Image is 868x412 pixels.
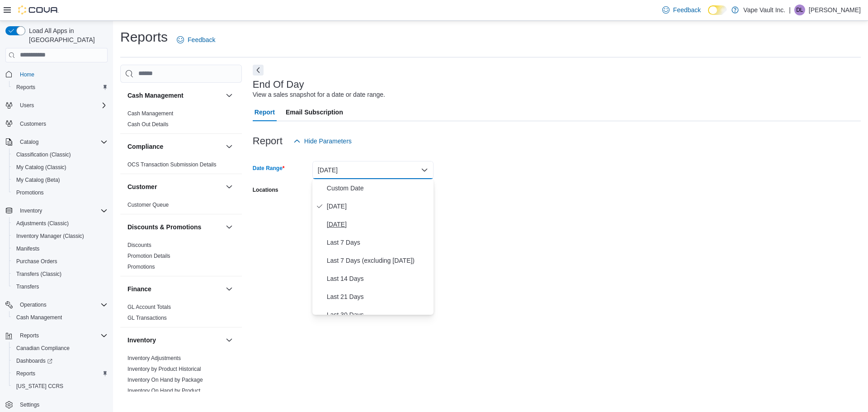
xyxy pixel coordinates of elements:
[9,230,111,242] button: Inventory Manager (Classic)
[13,175,64,185] a: My Catalog (Beta)
[16,220,69,227] span: Adjustments (Classic)
[173,31,219,49] a: Feedback
[127,304,171,310] a: GL Account Totals
[327,219,430,230] span: [DATE]
[290,132,355,150] button: Hide Parameters
[20,401,39,408] span: Settings
[2,99,111,112] button: Users
[2,117,111,130] button: Customers
[127,284,222,294] button: Finance
[13,162,70,173] a: My Catalog (Classic)
[20,207,42,214] span: Inventory
[127,242,151,249] span: Discounts
[286,103,343,121] span: Email Subscription
[13,231,108,242] span: Inventory Manager (Classic)
[13,256,61,267] a: Purchase Orders
[2,298,111,311] button: Operations
[253,79,304,90] h3: End Of Day
[16,232,84,240] span: Inventory Manager (Classic)
[13,218,72,229] a: Adjustments (Classic)
[127,182,222,191] button: Customer
[127,303,171,311] span: GL Account Totals
[127,252,170,260] span: Promotion Details
[253,136,283,147] h3: Report
[127,223,222,232] button: Discounts & Promotions
[13,175,108,185] span: My Catalog (Beta)
[673,5,701,14] span: Feedback
[20,138,38,146] span: Catalog
[9,81,111,94] button: Reports
[127,387,200,394] span: Inventory On Hand by Product
[13,187,47,198] a: Promotions
[253,65,264,76] button: Next
[327,309,430,320] span: Last 30 Days
[13,381,67,392] a: [US_STATE] CCRS
[13,343,73,354] a: Canadian Compliance
[20,301,47,308] span: Operations
[327,273,430,284] span: Last 14 Days
[16,84,35,91] span: Reports
[304,137,352,146] span: Hide Parameters
[127,263,155,270] span: Promotions
[9,174,111,186] button: My Catalog (Beta)
[16,258,57,265] span: Purchase Orders
[9,355,111,367] a: Dashboards
[127,365,201,373] span: Inventory by Product Historical
[16,69,108,80] span: Home
[127,388,200,394] a: Inventory On Hand by Product
[659,1,704,19] a: Feedback
[20,332,39,339] span: Reports
[224,222,235,232] button: Discounts & Promotions
[127,91,222,100] button: Cash Management
[16,137,108,147] span: Catalog
[13,243,43,254] a: Manifests
[120,28,168,46] h1: Reports
[9,367,111,380] button: Reports
[16,330,108,341] span: Reports
[13,82,108,93] span: Reports
[120,108,242,133] div: Cash Management
[127,355,181,362] span: Inventory Adjustments
[127,336,222,345] button: Inventory
[127,336,156,345] h3: Inventory
[16,118,50,129] a: Customers
[127,121,169,128] a: Cash Out Details
[2,398,111,411] button: Settings
[16,399,43,410] a: Settings
[25,26,108,44] span: Load All Apps in [GEOGRAPHIC_DATA]
[2,329,111,342] button: Reports
[13,343,108,354] span: Canadian Compliance
[127,377,203,383] a: Inventory On Hand by Package
[16,164,66,171] span: My Catalog (Classic)
[18,5,59,14] img: Cova
[13,82,39,93] a: Reports
[743,5,785,15] p: Vape Vault Inc.
[253,165,285,172] label: Date Range
[120,302,242,327] div: Finance
[16,189,44,196] span: Promotions
[9,242,111,255] button: Manifests
[809,5,861,15] p: [PERSON_NAME]
[13,281,108,292] span: Transfers
[16,137,42,147] button: Catalog
[16,399,108,410] span: Settings
[16,299,50,310] button: Operations
[16,118,108,129] span: Customers
[16,357,52,365] span: Dashboards
[13,368,39,379] a: Reports
[13,218,108,229] span: Adjustments (Classic)
[16,205,46,216] button: Inventory
[13,355,108,366] span: Dashboards
[16,176,60,184] span: My Catalog (Beta)
[9,148,111,161] button: Classification (Classic)
[789,5,791,15] p: |
[327,255,430,266] span: Last 7 Days (excluding [DATE])
[312,161,434,179] button: [DATE]
[13,162,108,173] span: My Catalog (Classic)
[120,240,242,276] div: Discounts & Promotions
[327,201,430,212] span: [DATE]
[127,182,157,191] h3: Customer
[16,245,39,252] span: Manifests
[20,71,34,78] span: Home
